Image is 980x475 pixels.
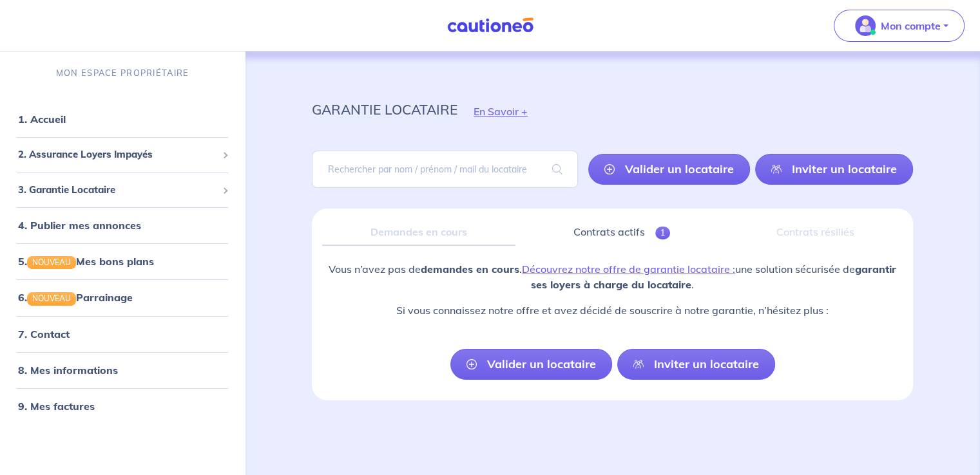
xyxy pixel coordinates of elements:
div: 2. Assurance Loyers Impayés [5,142,240,167]
a: 4. Publier mes annonces [18,219,141,232]
img: Cautioneo [442,17,539,33]
div: 4. Publier mes annonces [5,212,240,238]
div: 6.NOUVEAUParrainage [5,284,240,310]
div: 7. Contact [5,321,240,347]
a: Inviter un locataire [617,349,775,380]
img: illu_account_valid_menu.svg [855,15,876,36]
span: 2. Assurance Loyers Impayés [18,147,217,162]
input: Rechercher par nom / prénom / mail du locataire [312,151,578,188]
p: Mon compte [881,18,941,33]
a: 5.NOUVEAUMes bons plans [18,255,154,268]
div: 1. Accueil [5,106,240,132]
a: 7. Contact [18,328,70,340]
a: 8. Mes informations [18,364,118,377]
a: Valider un locataire [450,349,612,380]
span: 1 [655,227,670,239]
div: 3. Garantie Locataire [5,178,240,203]
div: 9. Mes factures [5,393,240,419]
strong: demandes en cours [421,263,519,275]
a: Contrats actifs1 [526,219,718,246]
span: 3. Garantie Locataire [18,183,217,198]
p: Vous n’avez pas de . une solution sécurisée de . [322,261,903,292]
button: illu_account_valid_menu.svgMon compte [834,10,965,42]
a: Découvrez notre offre de garantie locataire : [522,263,735,275]
p: garantie locataire [312,98,457,121]
a: Valider un locataire [588,154,750,185]
a: 6.NOUVEAUParrainage [18,291,133,304]
a: 9. Mes factures [18,400,95,413]
div: 8. Mes informations [5,357,240,383]
span: search [537,151,578,187]
a: Inviter un locataire [755,154,913,185]
p: MON ESPACE PROPRIÉTAIRE [56,67,189,79]
p: Si vous connaissez notre offre et avez décidé de souscrire à notre garantie, n’hésitez plus : [322,303,903,318]
button: En Savoir + [457,93,544,130]
a: 1. Accueil [18,113,66,126]
div: 5.NOUVEAUMes bons plans [5,248,240,274]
